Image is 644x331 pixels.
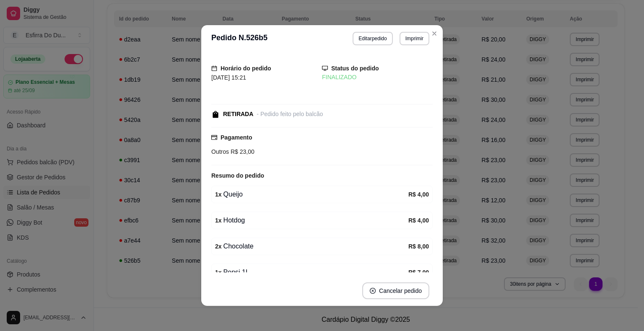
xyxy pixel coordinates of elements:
[362,282,429,299] button: close-circleCancelar pedido
[215,243,222,250] strong: 2 x
[211,65,217,71] span: calendar
[211,32,267,45] h3: Pedido N. 526b5
[211,148,229,155] span: Outros
[211,134,217,140] span: credit-card
[322,65,328,71] span: desktop
[211,172,264,179] strong: Resumo do pedido
[331,65,379,72] strong: Status do pedido
[215,189,408,199] div: Queijo
[428,27,441,40] button: Close
[353,32,392,45] button: Editarpedido
[221,134,252,141] strong: Pagamento
[215,191,222,198] strong: 1 x
[223,110,253,119] div: RETIRADA
[408,269,429,276] strong: R$ 7,00
[322,73,433,82] div: FINALIZADO
[400,32,429,45] button: Imprimir
[215,269,222,276] strong: 1 x
[215,267,408,277] div: Pepsi 1L
[215,217,222,224] strong: 1 x
[408,243,429,250] strong: R$ 8,00
[215,215,408,225] div: Hotdog
[229,148,254,155] span: R$ 23,00
[408,191,429,198] strong: R$ 4,00
[221,65,271,72] strong: Horário do pedido
[408,217,429,224] strong: R$ 4,00
[211,74,246,81] span: [DATE] 15:21
[257,110,323,119] div: - Pedido feito pelo balcão
[215,241,408,251] div: Chocolate
[370,288,376,294] span: close-circle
